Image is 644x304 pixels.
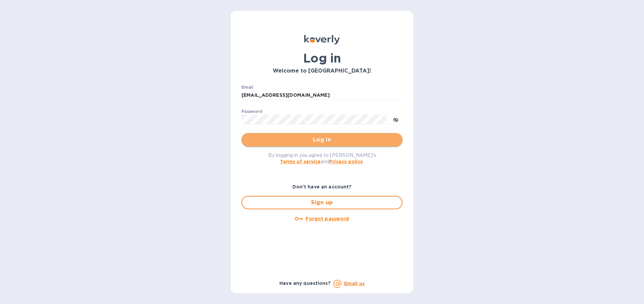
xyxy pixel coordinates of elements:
span: Sign up [248,199,396,207]
a: Email us [344,281,365,286]
b: Have any questions? [279,280,331,286]
h3: Welcome to [GEOGRAPHIC_DATA]! [241,68,402,74]
input: Enter email address [241,90,402,100]
label: Password [241,110,262,114]
span: Log in [247,136,397,144]
span: By logging in you agree to [PERSON_NAME]'s and . [268,153,376,164]
b: Don't have an account? [292,184,352,189]
img: Koverly [304,35,340,44]
label: Email [241,85,253,89]
a: Terms of service [280,159,321,164]
a: Privacy policy [329,159,363,164]
button: Sign up [241,196,402,209]
button: Log in [241,133,402,146]
h1: Log in [241,51,402,65]
u: Forgot password [306,216,349,221]
button: toggle password visibility [389,113,402,126]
